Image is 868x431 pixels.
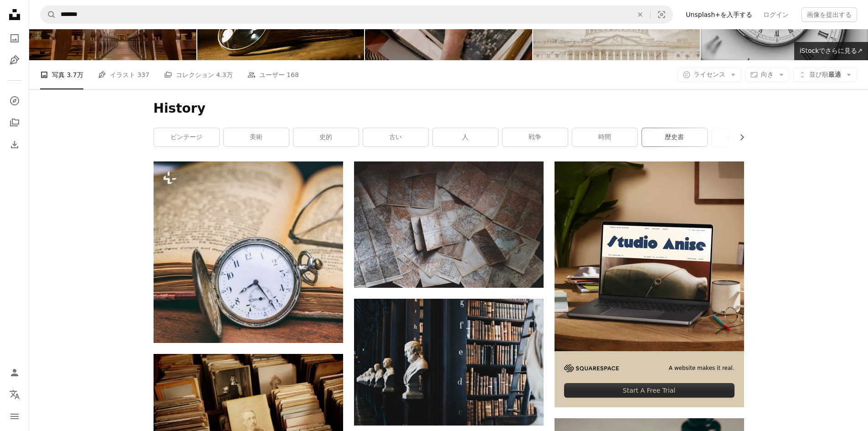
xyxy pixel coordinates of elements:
a: ユーザー 168 [247,60,299,89]
a: ログイン [758,7,794,22]
span: 並び順 [809,71,828,78]
a: 写真 [5,29,24,47]
span: iStockでさらに見る ↗ [800,47,863,54]
img: 黒い木の棚の上の本ロット [354,299,544,425]
button: 並び順最適 [793,68,857,82]
img: 木のオフィスデスクの背景にビンテージ懐中時計と古い本を開く、接写。時間、科学の概念 [154,161,343,343]
a: iStockでさらに見る↗ [794,42,868,60]
span: 337 [137,70,149,80]
button: Unsplashで検索する [41,6,56,23]
form: サイト内でビジュアルを探す [40,5,673,24]
button: 言語 [5,385,24,404]
h1: History [154,100,744,117]
a: ダウンロード履歴 [5,135,24,154]
a: A website makes it real.Start A Free Trial [555,161,744,407]
a: 美術 [224,128,289,146]
span: 最適 [809,70,841,79]
a: ログイン / 登録する [5,363,24,382]
a: 歴史書 [642,128,707,146]
button: 画像を提出する [801,7,857,22]
a: 戦争 [503,128,568,146]
button: 全てクリア [630,6,650,23]
div: Start A Free Trial [564,383,734,398]
button: メニュー [5,407,24,426]
button: ライセンス [678,68,741,82]
span: 168 [287,70,299,80]
a: Unsplash+を入手する [680,7,758,22]
span: A website makes it real. [669,364,734,372]
a: ホーム — Unsplash [5,5,24,26]
a: 古い [363,128,428,146]
a: 史的 [293,128,359,146]
a: 床に転がった地図 [354,220,544,228]
button: ビジュアル検索 [651,6,673,23]
a: インドの歴史 [712,128,777,146]
a: 探す [5,92,24,110]
button: 向き [745,68,790,82]
a: イラスト 337 [98,60,149,89]
a: イラスト [5,51,24,69]
a: コレクション 4.3万 [164,60,233,89]
a: コレクション [5,114,24,132]
a: 時間 [572,128,637,146]
a: 木のオフィスデスクの背景にビンテージ懐中時計と古い本を開く、接写。時間、科学の概念 [154,248,343,256]
span: ライセンス [693,71,725,78]
button: リストを右にスクロールする [734,128,744,146]
img: 床に転がった地図 [354,161,544,288]
span: 4.3万 [216,70,232,80]
span: 向き [761,71,774,78]
img: file-1705255347840-230a6ab5bca9image [564,364,619,372]
a: 黒い木の棚の上の本ロット [354,358,544,366]
a: ビンテージ [154,128,219,146]
a: 人 [433,128,498,146]
img: file-1705123271268-c3eaf6a79b21image [555,161,744,351]
a: 白黒写真ロット [154,413,343,421]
